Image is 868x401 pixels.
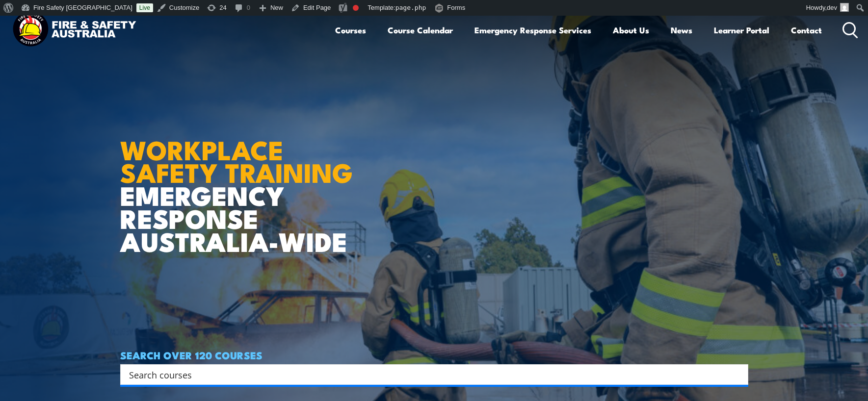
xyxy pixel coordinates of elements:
div: Needs improvement [353,5,359,11]
form: Search form [131,368,729,381]
a: Emergency Response Services [474,17,591,43]
a: Course Calendar [388,17,453,43]
a: News [671,17,692,43]
h1: EMERGENCY RESPONSE AUSTRALIA-WIDE [120,113,360,252]
span: dev [827,4,837,11]
a: About Us [613,17,649,43]
a: Contact [791,17,822,43]
a: Courses [335,17,366,43]
input: Search input [129,367,727,382]
button: Search magnifier button [731,368,745,381]
strong: WORKPLACE SAFETY TRAINING [120,128,353,192]
span: page.php [395,4,426,11]
a: Live [136,3,153,12]
a: Learner Portal [714,17,769,43]
h4: SEARCH OVER 120 COURSES [120,350,748,360]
